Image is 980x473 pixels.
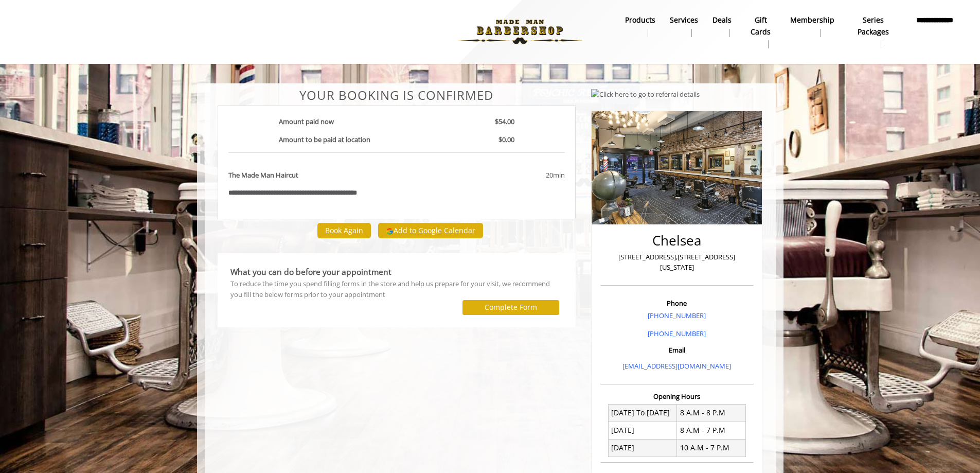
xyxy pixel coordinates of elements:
td: 10 A.M - 7 P.M [677,439,746,457]
h2: Chelsea [603,233,751,248]
b: gift cards [746,14,776,38]
a: Gift cardsgift cards [739,13,783,51]
a: ServicesServices [663,13,705,40]
div: 20min [463,170,565,181]
a: [EMAIL_ADDRESS][DOMAIN_NAME] [622,361,731,371]
a: [PHONE_NUMBER] [648,311,706,320]
center: Your Booking is confirmed [218,89,576,102]
b: Series packages [849,14,897,38]
b: Membership [790,14,834,26]
td: [DATE] To [DATE] [608,404,677,422]
h3: Opening Hours [600,393,754,400]
td: [DATE] [608,422,677,439]
a: [PHONE_NUMBER] [648,329,706,338]
div: To reduce the time you spend filling forms in the store and help us prepare for your visit, we re... [230,278,563,300]
h3: Phone [603,300,751,307]
button: Add to Google Calendar [378,223,483,238]
a: MembershipMembership [783,13,842,40]
b: Amount paid now [279,117,334,126]
a: Productsproducts [618,13,663,40]
b: $0.00 [498,135,514,144]
td: 8 A.M - 8 P.M [677,404,746,422]
b: Amount to be paid at location [279,135,370,144]
img: Click here to go to referral details [591,89,700,100]
h3: Email [603,346,751,354]
a: DealsDeals [705,13,739,40]
b: Services [670,14,698,26]
a: Series packagesSeries packages [842,13,904,51]
button: Book Again [317,223,371,238]
b: What you can do before your appointment [230,266,391,277]
td: [DATE] [608,439,677,457]
label: Complete Form [485,303,537,311]
b: products [625,14,655,26]
button: Complete Form [462,300,559,315]
td: 8 A.M - 7 P.M [677,422,746,439]
b: Deals [712,14,732,26]
img: Made Man Barbershop logo [449,4,591,60]
p: [STREET_ADDRESS],[STREET_ADDRESS][US_STATE] [603,252,751,273]
b: $54.00 [495,117,514,126]
b: The Made Man Haircut [228,170,298,181]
